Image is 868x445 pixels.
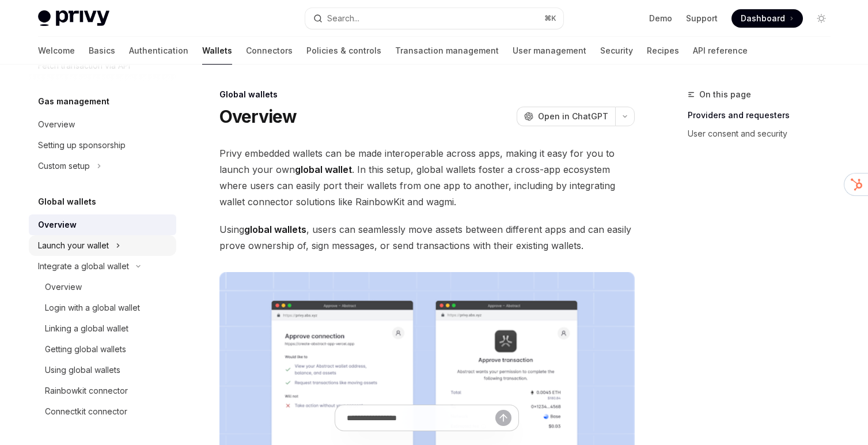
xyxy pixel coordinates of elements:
div: Integrate a global wallet [38,259,129,273]
a: Overview [29,114,176,135]
a: Overview [29,214,176,235]
div: Connectkit connector [45,405,127,418]
a: Wallets [202,37,232,65]
span: Open in ChatGPT [538,111,608,122]
div: Overview [38,118,75,131]
a: Demo [649,13,672,24]
a: Overview [29,277,176,297]
span: Dashboard [741,13,785,24]
button: Search...⌘K [305,8,563,29]
a: Using global wallets [29,360,176,380]
span: On this page [699,88,751,101]
button: Toggle dark mode [812,9,831,28]
a: User consent and security [688,125,840,143]
a: Rainbowkit connector [29,380,176,401]
a: Welcome [38,37,75,65]
a: Linking a global wallet [29,318,176,339]
img: light logo [38,10,109,27]
div: Custom setup [38,159,90,173]
h5: Gas management [38,95,109,108]
a: Basics [89,37,115,65]
h1: Overview [219,106,297,127]
h5: Global wallets [38,195,96,209]
div: Search... [327,12,359,25]
div: Setting up sponsorship [38,138,126,152]
div: Rainbowkit connector [45,384,128,398]
div: Overview [38,218,77,232]
a: Recipes [647,37,679,65]
a: Support [686,13,718,24]
span: ⌘ K [544,14,556,23]
div: Overview [45,280,82,294]
span: Privy embedded wallets can be made interoperable across apps, making it easy for you to launch yo... [219,145,635,210]
a: Setting up sponsorship [29,135,176,156]
a: Providers and requesters [688,106,840,125]
span: Using , users can seamlessly move assets between different apps and can easily prove ownership of... [219,221,635,254]
button: Send message [495,410,511,426]
a: Login with a global wallet [29,297,176,318]
strong: global wallets [244,224,306,235]
div: Login with a global wallet [45,301,140,315]
a: Dashboard [731,9,803,28]
a: Authentication [129,37,188,65]
a: Policies & controls [306,37,381,65]
button: Open in ChatGPT [517,107,615,126]
a: Connectors [246,37,293,65]
div: Using global wallets [45,363,120,377]
div: Global wallets [219,89,635,100]
a: Getting global wallets [29,339,176,360]
a: Transaction management [395,37,499,65]
a: User management [513,37,586,65]
div: Launch your wallet [38,239,109,252]
strong: global wallet [295,164,352,175]
a: Security [600,37,633,65]
div: Linking a global wallet [45,322,128,335]
div: Getting global wallets [45,342,126,356]
a: Connectkit connector [29,401,176,422]
a: API reference [693,37,748,65]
